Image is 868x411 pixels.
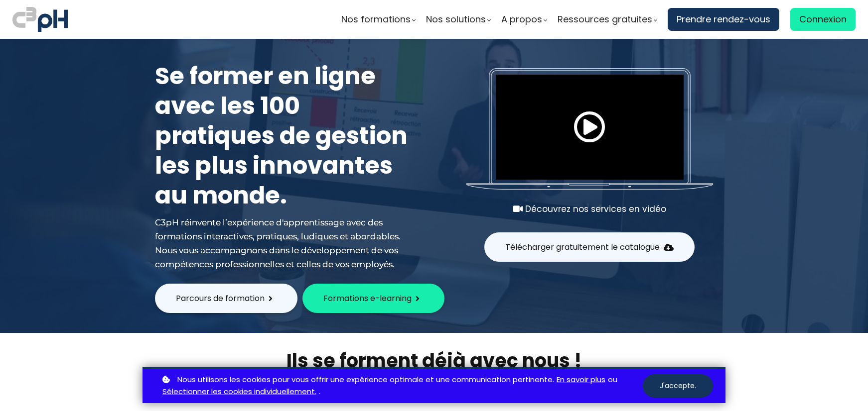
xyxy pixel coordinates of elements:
button: Formations e-learning [302,284,444,313]
span: Nos solutions [426,12,486,27]
span: Télécharger gratuitement le catalogue [505,241,660,253]
button: Télécharger gratuitement le catalogue [484,232,695,262]
span: Connexion [799,12,847,27]
span: Prendre rendez-vous [677,12,770,27]
button: J'accepte. [643,374,713,398]
a: En savoir plus [557,374,605,386]
span: Formations e-learning [323,292,412,305]
span: Nous utilisons les cookies pour vous offrir une expérience optimale et une communication pertinente. [177,374,554,386]
span: A propos [501,12,542,27]
h1: Se former en ligne avec les 100 pratiques de gestion les plus innovantes au monde. [155,61,414,210]
a: Sélectionner les cookies individuellement. [162,386,316,398]
span: Ressources gratuites [558,12,652,27]
img: logo C3PH [12,5,68,34]
h2: Ils se forment déjà avec nous ! [143,348,725,373]
span: Parcours de formation [176,292,265,305]
span: Nos formations [341,12,411,27]
a: Prendre rendez-vous [668,8,779,31]
a: Connexion [790,8,856,31]
div: C3pH réinvente l’expérience d'apprentissage avec des formations interactives, pratiques, ludiques... [155,215,414,271]
p: ou . [160,374,643,399]
button: Parcours de formation [155,284,297,313]
div: Découvrez nos services en vidéo [466,202,713,216]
